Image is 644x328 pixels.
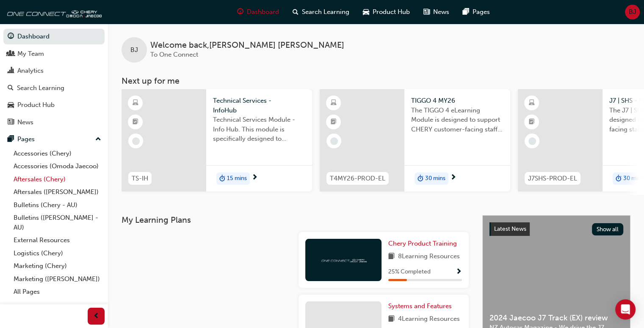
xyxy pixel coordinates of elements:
a: Latest NewsShow all [489,222,623,236]
img: oneconnect [320,256,367,264]
span: To One Connect [150,51,198,58]
span: duration-icon [616,173,622,184]
span: booktick-icon [529,117,535,128]
span: learningResourceType_ELEARNING-icon [331,98,337,109]
span: 8 Learning Resources [398,251,460,262]
span: next-icon [450,174,456,182]
span: BJ [629,7,636,17]
span: chart-icon [8,67,14,75]
span: learningRecordVerb_NONE-icon [330,137,338,145]
a: Search Learning [3,80,105,96]
a: guage-iconDashboard [230,3,286,21]
span: Technical Services - InfoHub [213,96,305,115]
span: pages-icon [8,136,14,143]
span: Latest News [494,225,526,232]
div: Open Intercom Messenger [615,299,636,320]
span: book-icon [388,314,395,325]
a: Analytics [3,63,105,79]
span: pages-icon [463,7,469,17]
a: car-iconProduct Hub [356,3,417,21]
span: TS-IH [132,174,148,183]
a: Bulletins (Chery - AU) [10,199,105,212]
span: TIGGO 4 MY26 [411,96,503,106]
span: Chery Product Training [388,240,457,247]
a: search-iconSearch Learning [286,3,356,21]
span: Systems and Features [388,302,452,310]
div: News [17,118,33,127]
span: next-icon [252,174,258,182]
span: learningResourceType_ELEARNING-icon [133,98,138,109]
span: 25 % Completed [388,267,431,277]
span: news-icon [8,119,14,126]
span: car-icon [363,7,369,17]
span: guage-icon [237,7,243,17]
span: search-icon [8,85,14,92]
span: 30 mins [425,174,445,183]
a: Accessories (Omoda Jaecoo) [10,160,105,173]
button: Show all [592,223,624,235]
span: 30 mins [623,174,644,183]
a: My Team [3,46,105,62]
button: BJ [625,5,640,19]
span: duration-icon [417,173,423,184]
h3: My Learning Plans [122,215,469,225]
span: guage-icon [8,33,14,41]
button: Pages [3,131,105,147]
span: booktick-icon [133,117,138,128]
a: Systems and Features [388,301,455,311]
h3: Next up for me [108,76,644,86]
span: book-icon [388,251,395,262]
span: T4MY26-PROD-EL [330,174,385,183]
a: All Pages [10,285,105,298]
span: learningRecordVerb_NONE-icon [528,137,536,145]
a: News [3,115,105,130]
div: Product Hub [17,100,55,110]
button: Show Progress [456,267,462,277]
a: pages-iconPages [456,3,497,21]
span: Pages [473,7,490,17]
span: duration-icon [219,173,225,184]
span: Show Progress [456,268,462,276]
span: search-icon [293,7,299,17]
div: Search Learning [17,83,64,93]
span: 4 Learning Resources [398,314,460,325]
div: Analytics [17,66,44,76]
span: prev-icon [93,311,100,322]
img: oneconnect [4,3,102,20]
span: booktick-icon [331,117,337,128]
span: Product Hub [373,7,410,17]
span: up-icon [95,134,101,145]
a: External Resources [10,234,105,247]
a: Accessories (Chery) [10,147,105,160]
span: 2024 Jaecoo J7 Track (EX) review [489,313,623,323]
a: Product Hub [3,97,105,113]
span: car-icon [8,101,14,109]
span: The TIGGO 4 eLearning Module is designed to support CHERY customer-facing staff with the product ... [411,106,503,134]
button: DashboardMy TeamAnalyticsSearch LearningProduct HubNews [3,27,105,131]
span: learningRecordVerb_NONE-icon [132,137,140,145]
a: TS-IHTechnical Services - InfoHubTechnical Services Module - Info Hub. This module is specificall... [122,89,312,191]
span: 15 mins [227,174,247,183]
a: Aftersales ([PERSON_NAME]) [10,186,105,199]
a: Bulletins ([PERSON_NAME] - AU) [10,211,105,234]
a: Aftersales (Chery) [10,173,105,186]
span: Welcome back , [PERSON_NAME] [PERSON_NAME] [150,41,344,50]
span: J7SHS-PROD-EL [528,174,577,183]
a: Dashboard [3,29,105,44]
a: Marketing ([PERSON_NAME]) [10,273,105,286]
div: My Team [17,49,44,59]
span: BJ [130,45,138,55]
a: news-iconNews [417,3,456,21]
span: Technical Services Module - Info Hub. This module is specifically designed to address the require... [213,115,305,144]
a: T4MY26-PROD-ELTIGGO 4 MY26The TIGGO 4 eLearning Module is designed to support CHERY customer-faci... [320,89,510,191]
span: News [433,7,449,17]
span: people-icon [8,50,14,58]
a: Marketing (Chery) [10,260,105,273]
span: learningResourceType_ELEARNING-icon [529,98,535,109]
span: news-icon [423,7,430,17]
a: Chery Product Training [388,239,460,249]
a: Logistics (Chery) [10,247,105,260]
span: Dashboard [247,7,279,17]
